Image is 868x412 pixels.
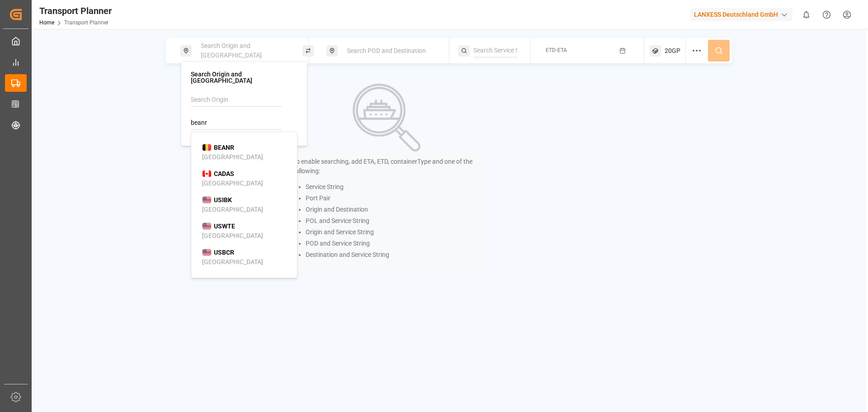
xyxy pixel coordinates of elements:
p: To enable searching, add ETA, ETD, containerType and one of the following: [293,157,481,176]
span: 20GP [665,46,680,56]
input: Search Origin [191,93,282,107]
img: country [202,170,212,177]
span: Search Origin and [GEOGRAPHIC_DATA] [201,42,262,59]
img: Search [353,84,420,152]
div: LANXESS Deutschland GmbH [690,8,793,21]
li: POL and Service String [306,216,481,226]
div: Transport Planner [39,4,112,18]
div: [GEOGRAPHIC_DATA] [202,205,263,214]
input: Search POL [191,116,282,130]
li: Origin and Service String [306,227,481,237]
img: country [202,196,212,204]
img: country [202,223,212,230]
li: Origin and Destination [306,205,481,214]
b: USWTE [214,223,235,230]
h4: Search Origin and [GEOGRAPHIC_DATA] [191,71,297,84]
div: [GEOGRAPHIC_DATA] [202,152,263,162]
button: show 0 new notifications [796,5,816,25]
input: Search Service String [473,44,517,57]
button: LANXESS Deutschland GmbH [690,6,796,23]
div: [GEOGRAPHIC_DATA] [202,257,263,267]
b: USBCR [214,249,234,256]
span: ETD-ETA [546,47,567,53]
img: country [202,144,212,151]
li: POD and Service String [306,239,481,248]
b: BEANR [214,144,234,151]
button: Help Center [816,5,837,25]
span: Search POD and Destination [347,47,426,54]
li: Destination and Service String [306,250,481,260]
button: ETD-ETA [536,42,639,60]
li: Service String [306,182,481,192]
a: Home [39,19,54,26]
b: USIBK [214,196,232,204]
div: [GEOGRAPHIC_DATA] [202,179,263,188]
div: [GEOGRAPHIC_DATA] [202,231,263,241]
b: CADAS [214,170,234,177]
img: country [202,249,212,256]
li: Port Pair [306,194,481,203]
